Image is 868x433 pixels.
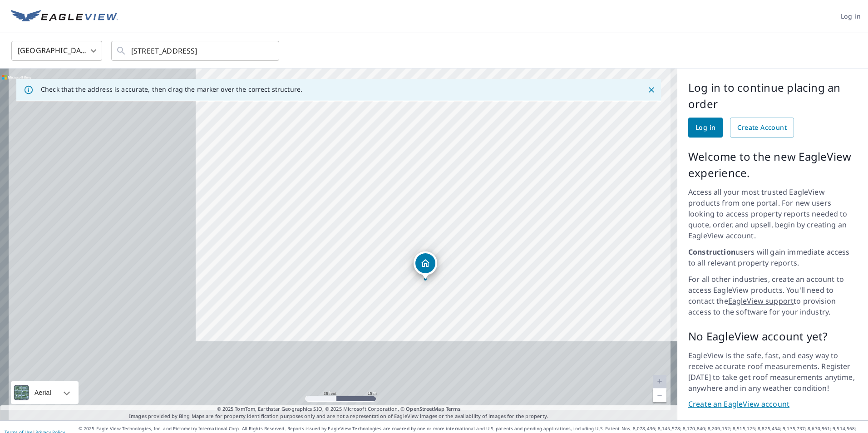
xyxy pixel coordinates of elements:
[11,381,79,404] div: Aerial
[688,118,723,138] a: Log in
[688,350,857,394] p: EagleView is the safe, fast, and easy way to receive accurate roof measurements. Register [DATE] ...
[646,84,657,96] button: Close
[695,122,715,133] span: Log in
[131,38,261,64] input: Search by address or latitude-longitude
[446,405,461,412] a: Terms
[41,85,302,93] p: Check that the address is accurate, then drag the marker over the correct structure.
[217,405,461,413] span: © 2025 TomTom, Earthstar Geographics SIO, © 2025 Microsoft Corporation, ©
[688,79,857,112] p: Log in to continue placing an order
[653,375,666,389] a: Current Level 20, Zoom In Disabled
[688,399,857,409] a: Create an EagleView account
[688,328,857,344] p: No EagleView account yet?
[32,381,54,404] div: Aerial
[841,11,861,22] span: Log in
[688,148,857,181] p: Welcome to the new EagleView experience.
[406,405,444,412] a: OpenStreetMap
[688,187,857,241] p: Access all your most trusted EagleView products from one portal. For new users looking to access ...
[653,389,666,402] a: Current Level 20, Zoom Out
[11,38,102,64] div: [GEOGRAPHIC_DATA]
[728,296,794,306] a: EagleView support
[688,274,857,317] p: For all other industries, create an account to access EagleView products. You'll need to contact ...
[730,118,794,138] a: Create Account
[688,247,735,257] strong: Construction
[737,122,787,133] span: Create Account
[414,251,437,280] div: Dropped pin, building 1, Residential property, 102 W Main St Adamstown, PA 19501
[688,246,857,268] p: users will gain immediate access to all relevant property reports.
[11,10,118,24] img: EV Logo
